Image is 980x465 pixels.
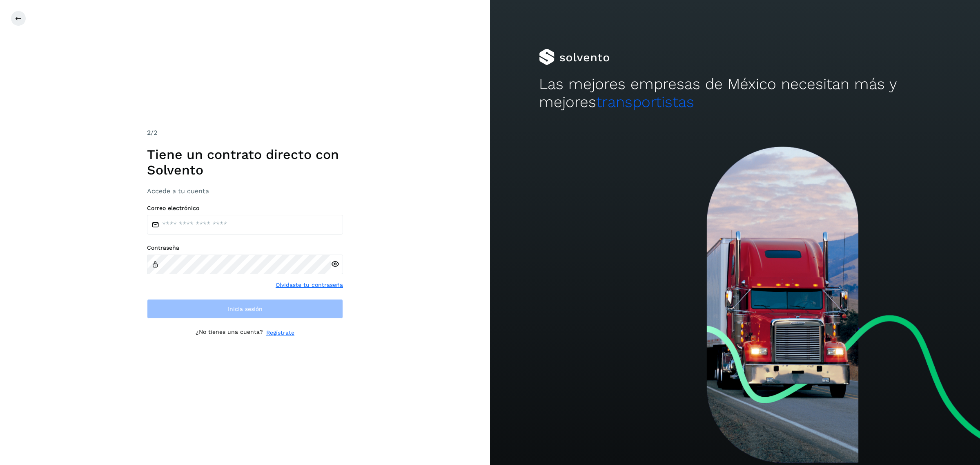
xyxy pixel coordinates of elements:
h1: Tiene un contrato directo con Solvento [147,147,343,178]
a: Olvidaste tu contraseña [276,281,343,289]
h3: Accede a tu cuenta [147,187,343,195]
label: Contraseña [147,244,343,251]
span: 2 [147,129,151,136]
label: Correo electrónico [147,205,343,212]
p: ¿No tienes una cuenta? [196,329,263,337]
button: Inicia sesión [147,299,343,319]
a: Regístrate [266,329,294,337]
span: transportistas [596,93,694,111]
span: Inicia sesión [228,306,263,312]
h2: Las mejores empresas de México necesitan más y mejores [539,75,931,112]
div: /2 [147,128,343,138]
